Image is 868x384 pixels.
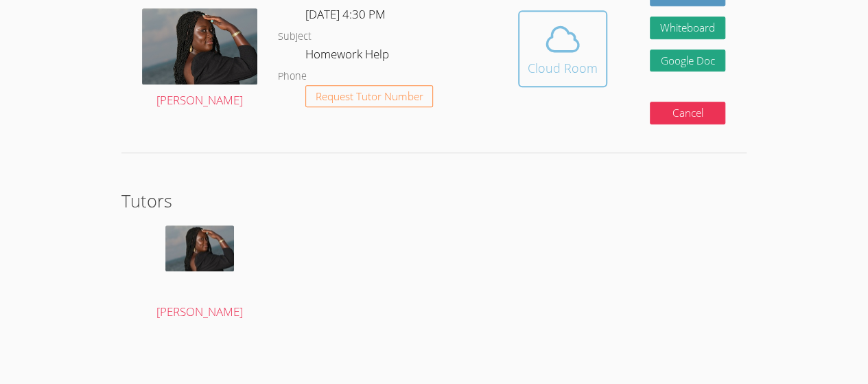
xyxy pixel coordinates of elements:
button: Whiteboard [650,16,725,39]
span: [PERSON_NAME] [156,304,243,319]
dt: Phone [278,68,307,85]
h2: Tutors [121,188,747,214]
button: Cancel [650,102,725,124]
dt: Subject [278,28,312,45]
a: [PERSON_NAME] [134,225,265,322]
a: [PERSON_NAME] [142,8,257,111]
span: [DATE] 4:30 PM [305,6,386,22]
button: Request Tutor Number [305,85,434,108]
dd: Homework Help [305,45,392,68]
a: Google Doc [650,49,725,72]
div: Cloud Room [528,58,598,78]
span: Request Tutor Number [316,91,423,102]
img: avatar.png [165,225,234,271]
button: Cloud Room [518,10,607,87]
img: avatar.png [142,8,257,85]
